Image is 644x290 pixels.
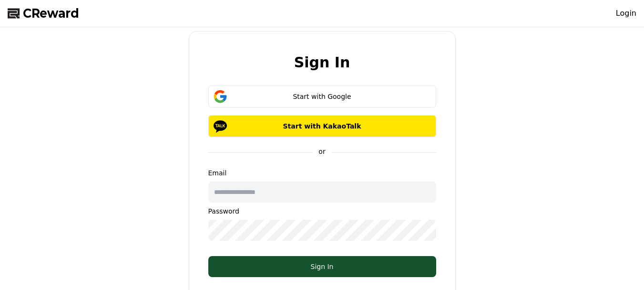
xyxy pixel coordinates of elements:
h2: Sign In [294,54,350,70]
p: Start with KakaoTalk [222,121,422,131]
p: Password [208,206,436,216]
a: Login [616,8,636,19]
button: Start with KakaoTalk [208,115,436,137]
span: CReward [23,6,79,21]
a: CReward [8,6,79,21]
button: Start with Google [208,86,436,107]
div: Sign In [227,262,417,271]
button: Sign In [208,256,436,277]
p: Email [208,168,436,178]
div: Start with Google [222,92,422,101]
p: or [313,147,331,156]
